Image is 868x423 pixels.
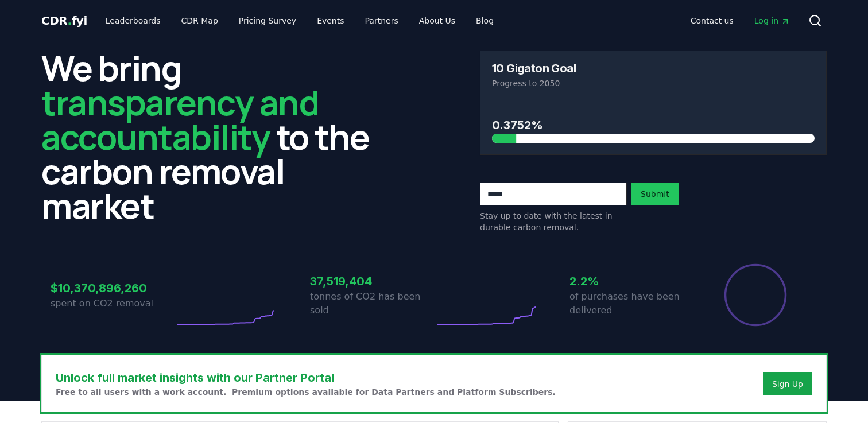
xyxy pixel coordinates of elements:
[754,15,790,26] span: Log in
[172,10,227,31] a: CDR Map
[56,369,556,386] h3: Unlock full market insights with our Partner Portal
[308,10,353,31] a: Events
[356,10,408,31] a: Partners
[569,273,693,290] h3: 2.2%
[492,77,815,89] p: Progress to 2050
[723,263,788,327] div: Percentage of sales delivered
[96,10,170,31] a: Leaderboards
[41,14,87,28] span: CDR fyi
[631,183,679,205] button: Submit
[480,210,627,233] p: Stay up to date with the latest in durable carbon removal.
[310,273,434,290] h3: 37,519,404
[68,14,72,28] span: .
[492,117,815,134] h3: 0.3752%
[41,79,319,160] span: transparency and accountability
[51,280,175,297] h3: $10,370,896,260
[51,297,175,311] p: spent on CO2 removal
[96,10,503,31] nav: Main
[410,10,464,31] a: About Us
[681,10,743,31] a: Contact us
[681,10,799,31] nav: Main
[467,10,503,31] a: Blog
[763,372,812,395] button: Sign Up
[230,10,305,31] a: Pricing Survey
[41,51,388,223] h2: We bring to the carbon removal market
[41,13,87,29] a: CDR.fyi
[56,386,556,398] p: Free to all users with a work account. Premium options available for Data Partners and Platform S...
[310,290,434,317] p: tonnes of CO2 has been sold
[569,290,693,317] p: of purchases have been delivered
[745,10,799,31] a: Log in
[492,63,576,74] h3: 10 Gigaton Goal
[772,378,803,390] a: Sign Up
